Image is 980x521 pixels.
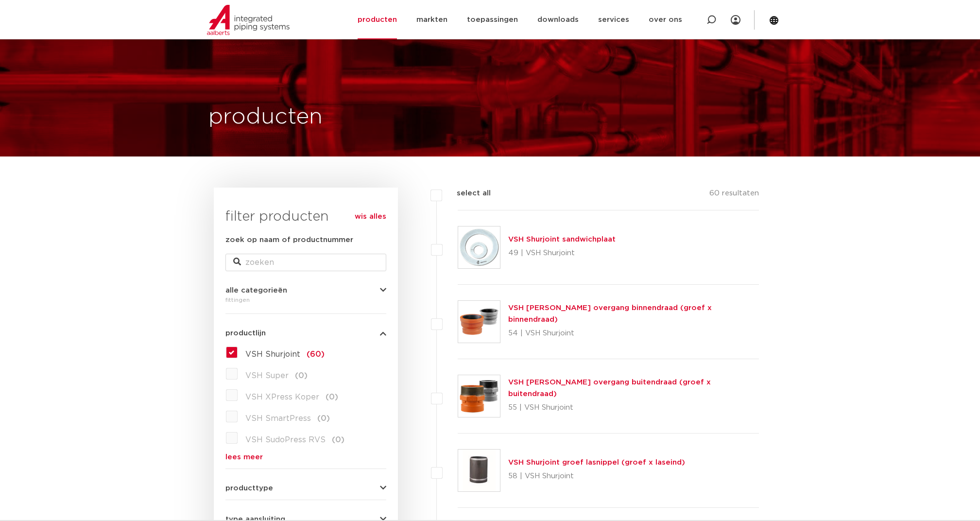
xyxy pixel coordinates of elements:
span: (0) [317,415,330,422]
img: Thumbnail for VSH Shurjoint sandwichplaat [458,226,500,268]
p: 60 resultaten [709,188,759,203]
p: 54 | VSH Shurjoint [508,326,759,341]
span: (0) [295,372,308,380]
span: VSH Shurjoint [245,350,300,358]
span: VSH SmartPress [245,415,311,422]
span: alle categorieën [225,287,287,294]
a: VSH Shurjoint sandwichplaat [508,236,616,243]
img: Thumbnail for VSH Shurjoint overgang buitendraad (groef x buitendraad) [458,375,500,417]
img: Thumbnail for VSH Shurjoint groef lasnippel (groef x laseind) [458,450,500,491]
div: fittingen [225,294,386,306]
button: producttype [225,485,386,492]
span: productlijn [225,330,266,337]
h1: producten [208,102,323,133]
a: lees meer [225,453,386,461]
label: zoek op naam of productnummer [225,234,353,246]
span: (60) [307,350,325,358]
p: 55 | VSH Shurjoint [508,400,759,416]
span: VSH SudoPress RVS [245,436,326,444]
span: (0) [326,393,338,401]
a: VSH Shurjoint groef lasnippel (groef x laseind) [508,459,685,466]
span: VSH Super [245,372,289,380]
a: wis alles [355,211,386,223]
img: Thumbnail for VSH Shurjoint overgang binnendraad (groef x binnendraad) [458,301,500,343]
a: VSH [PERSON_NAME] overgang buitendraad (groef x buitendraad) [508,379,711,398]
button: alle categorieën [225,287,386,294]
span: producttype [225,485,273,492]
span: (0) [332,436,344,444]
a: VSH [PERSON_NAME] overgang binnendraad (groef x binnendraad) [508,304,712,323]
span: VSH XPress Koper [245,393,319,401]
h3: filter producten [225,207,386,226]
p: 49 | VSH Shurjoint [508,245,616,261]
p: 58 | VSH Shurjoint [508,469,685,484]
label: select all [442,188,491,199]
input: zoeken [225,254,386,271]
button: productlijn [225,330,386,337]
